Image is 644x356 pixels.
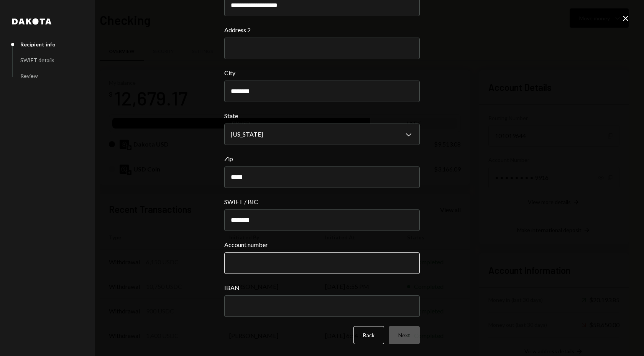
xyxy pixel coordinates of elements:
[353,326,384,344] button: Back
[20,41,56,48] div: Recipient info
[224,111,420,120] label: State
[20,73,38,79] div: Review
[20,57,54,63] div: SWIFT details
[224,240,420,249] label: Account number
[224,124,420,145] button: State
[224,154,420,163] label: Zip
[224,283,420,292] label: IBAN
[224,197,420,206] label: SWIFT / BIC
[224,25,420,35] label: Address 2
[224,68,420,77] label: City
